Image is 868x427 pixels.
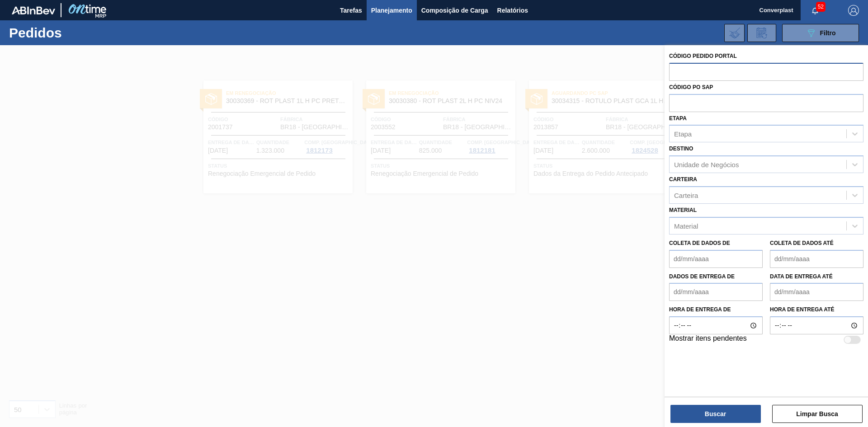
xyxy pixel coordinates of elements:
[669,53,737,59] font: Código Pedido Portal
[669,250,763,268] input: dd/mm/aaaa
[674,130,692,138] font: Etapa
[669,84,713,90] font: Código PO SAP
[674,222,698,230] font: Material
[669,273,735,280] font: Dados de Entrega de
[669,176,697,183] font: Carteira
[747,24,776,42] div: Solicitação de Revisão de Pedidos
[497,7,528,14] font: Relatórios
[669,207,697,213] font: Material
[669,334,747,342] font: Mostrar itens pendentes
[770,306,834,313] font: Hora de entrega até
[669,115,687,122] font: Etapa
[801,4,830,17] button: Notificações
[674,161,739,169] font: Unidade de Negócios
[674,191,698,199] font: Carteira
[669,283,763,301] input: dd/mm/aaaa
[818,4,824,10] font: 52
[724,24,745,42] div: Importar Negociações dos Pedidos
[782,24,859,42] button: Filtro
[770,273,833,280] font: Data de Entrega até
[770,240,834,246] font: Coleta de dados até
[669,306,731,313] font: Hora de entrega de
[9,25,62,40] font: Pedidos
[770,250,863,268] input: dd/mm/aaaa
[371,7,412,14] font: Planejamento
[669,145,693,152] font: Destino
[421,7,488,14] font: Composição de Carga
[770,283,863,301] input: dd/mm/aaaa
[669,240,730,246] font: Coleta de dados de
[848,5,859,16] img: Sair
[12,6,55,14] img: TNhmsLtSVTkK8tSr43FrP2fwEKptu5GPRR3wAAAABJRU5ErkJggg==
[820,29,836,37] font: Filtro
[340,7,362,14] font: Tarefas
[759,7,793,14] font: Converplast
